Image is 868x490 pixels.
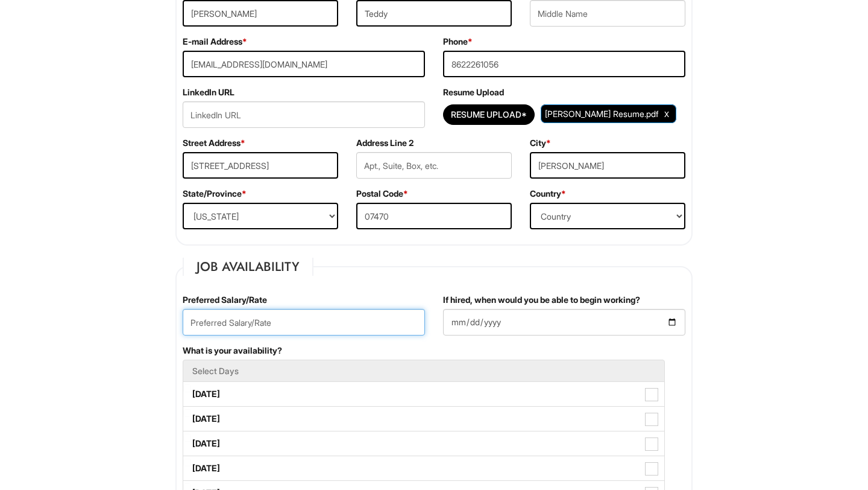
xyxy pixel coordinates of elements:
[356,137,414,149] label: Address Line 2
[356,188,408,200] label: Postal Code
[530,188,566,200] label: Country
[183,345,282,357] label: What is your availability?
[661,106,672,122] a: Clear Uploaded File
[183,86,234,98] label: LinkedIn URL
[356,152,512,179] input: Apt., Suite, Box, etc.
[183,456,664,480] label: [DATE]
[183,51,425,77] input: E-mail Address
[530,152,685,179] input: City
[443,294,640,306] label: If hired, when would you be able to begin working?
[530,137,551,149] label: City
[545,109,658,119] span: [PERSON_NAME] Resume.pdf
[183,152,338,179] input: Street Address
[183,407,664,431] label: [DATE]
[183,137,245,149] label: Street Address
[530,203,685,229] select: Country
[183,188,247,200] label: State/Province
[183,101,425,128] input: LinkedIn URL
[192,366,655,375] h5: Select Days
[183,258,313,276] legend: Job Availability
[183,382,664,406] label: [DATE]
[183,203,338,229] select: State/Province
[183,294,267,306] label: Preferred Salary/Rate
[443,104,535,125] button: Resume Upload*Resume Upload*
[443,36,473,48] label: Phone
[356,203,512,229] input: Postal Code
[183,431,664,456] label: [DATE]
[443,86,504,98] label: Resume Upload
[183,309,425,336] input: Preferred Salary/Rate
[443,51,685,77] input: Phone
[183,36,247,48] label: E-mail Address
